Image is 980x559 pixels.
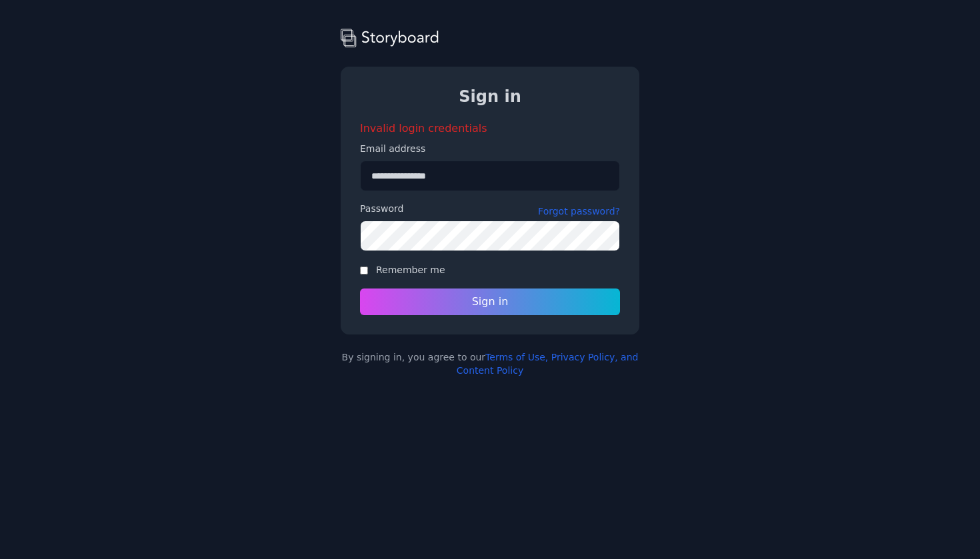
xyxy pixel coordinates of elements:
div: Invalid login credentials [360,121,620,137]
img: storyboard [341,27,439,48]
button: Forgot password? [538,205,620,218]
div: By signing in, you agree to our [341,350,639,377]
button: Sign in [360,288,620,315]
h1: Sign in [360,86,620,107]
a: Terms of Use, Privacy Policy, and Content Policy [457,352,639,376]
label: Remember me [376,265,445,275]
label: Email address [360,142,620,155]
label: Password [360,202,403,215]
